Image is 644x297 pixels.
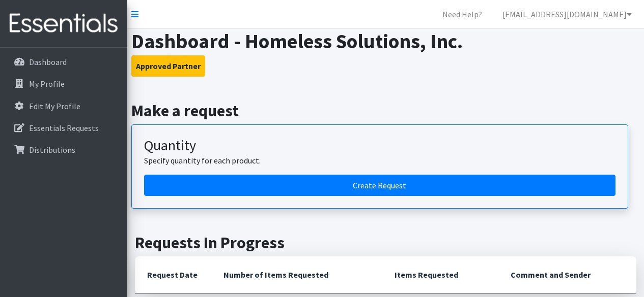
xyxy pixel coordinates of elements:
[144,154,615,167] p: Specify quantity for each product.
[4,118,123,138] a: Essentials Requests
[29,79,65,89] p: My Profile
[4,140,123,160] a: Distributions
[29,57,67,67] p: Dashboard
[144,137,615,154] h3: Quantity
[131,55,205,77] button: Approved Partner
[434,4,490,24] a: Need Help?
[494,4,640,24] a: [EMAIL_ADDRESS][DOMAIN_NAME]
[4,7,123,41] img: HumanEssentials
[29,101,80,111] p: Edit My Profile
[131,29,640,53] h1: Dashboard - Homeless Solutions, Inc.
[4,96,123,116] a: Edit My Profile
[131,101,640,120] h2: Make a request
[135,256,211,293] th: Request Date
[135,233,636,252] h2: Requests In Progress
[144,175,615,196] a: Create a request by quantity
[382,256,499,293] th: Items Requested
[498,256,636,293] th: Comment and Sender
[29,145,75,155] p: Distributions
[4,74,123,94] a: My Profile
[29,123,99,133] p: Essentials Requests
[211,256,382,293] th: Number of Items Requested
[4,52,123,72] a: Dashboard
